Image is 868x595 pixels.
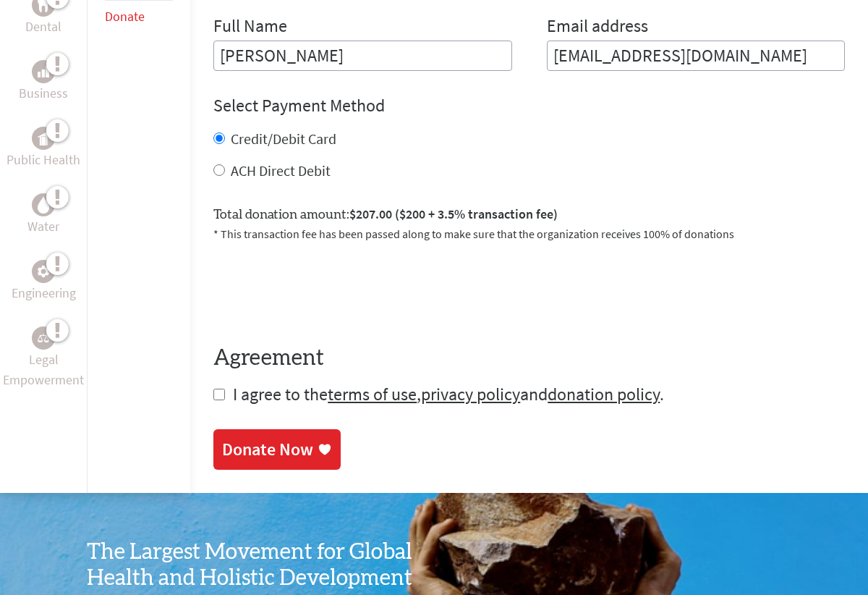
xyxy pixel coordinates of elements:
[547,14,648,41] label: Email address
[213,204,558,225] label: Total donation amount:
[3,326,84,390] a: Legal EmpowermentLegal Empowerment
[32,326,55,350] div: Legal Empowerment
[38,266,49,277] img: Engineering
[87,539,434,591] h3: The Largest Movement for Global Health and Holistic Development
[213,41,511,71] input: Enter Full Name
[38,334,49,342] img: Legal Empowerment
[12,260,76,303] a: EngineeringEngineering
[27,216,59,237] p: Water
[7,150,80,170] p: Public Health
[105,1,173,33] li: Donate
[32,127,55,150] div: Public Health
[19,83,68,104] p: Business
[213,260,433,316] iframe: reCAPTCHA
[105,8,145,25] a: Donate
[231,161,331,180] label: ACH Direct Debit
[3,350,84,390] p: Legal Empowerment
[32,193,55,216] div: Water
[547,41,845,71] input: Your Email
[233,383,664,405] span: I agree to the , and .
[213,14,287,41] label: Full Name
[25,17,61,37] p: Dental
[222,438,313,461] div: Donate Now
[38,66,49,77] img: Business
[328,383,417,405] a: terms of use
[421,383,520,405] a: privacy policy
[19,60,68,104] a: BusinessBusiness
[213,225,845,242] p: * This transaction fee has been passed along to make sure that the organization receives 100% of ...
[213,94,845,117] h4: Select Payment Method
[12,283,76,303] p: Engineering
[349,206,558,222] span: $207.00 ($200 + 3.5% transaction fee)
[7,127,80,170] a: Public HealthPublic Health
[38,197,49,214] img: Water
[27,193,59,237] a: WaterWater
[32,60,55,83] div: Business
[213,429,341,470] a: Donate Now
[213,345,845,371] h4: Agreement
[231,130,336,148] label: Credit/Debit Card
[548,383,660,405] a: donation policy
[32,260,55,283] div: Engineering
[38,131,49,145] img: Public Health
